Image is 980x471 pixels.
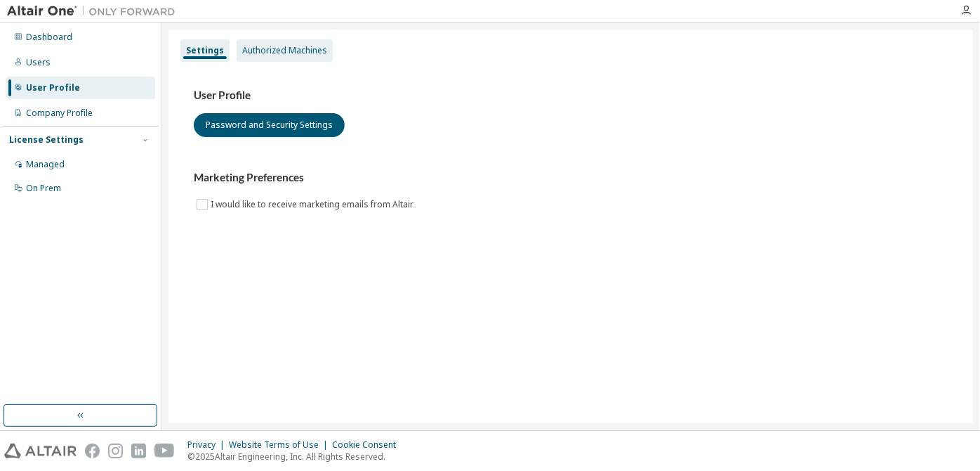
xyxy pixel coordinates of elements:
img: instagram.svg [108,444,123,458]
p: © 2025 Altair Engineering, Inc. All Rights Reserved. [187,451,404,463]
img: altair_logo.svg [4,444,77,458]
img: Altair One [7,4,183,18]
img: youtube.svg [154,444,175,458]
div: On Prem [26,183,61,194]
div: Authorized Machines [242,45,327,56]
h3: Marketing Preferences [194,171,948,185]
div: Dashboard [26,32,72,43]
div: Settings [186,45,224,56]
div: Website Terms of Use [229,439,332,451]
h3: User Profile [194,89,948,103]
div: License Settings [9,134,84,146]
div: Cookie Consent [332,439,404,451]
img: facebook.svg [85,444,100,458]
div: Managed [26,159,65,170]
label: I would like to receive marketing emails from Altair [211,196,416,213]
img: linkedin.svg [131,444,146,458]
button: Password and Security Settings [194,113,345,137]
div: Users [26,57,51,68]
div: Company Profile [26,108,93,119]
div: User Profile [26,82,80,93]
div: Privacy [187,439,229,451]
